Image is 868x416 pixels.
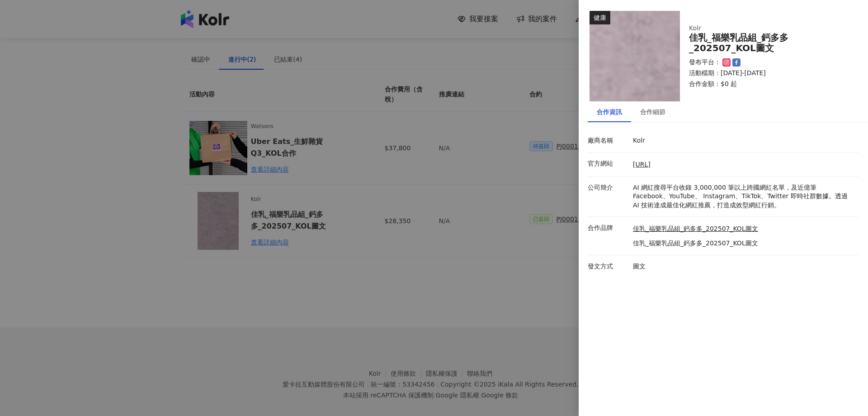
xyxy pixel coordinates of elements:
[588,159,628,168] p: 官方網站
[633,239,758,248] p: 佳乳_福樂乳品組_鈣多多_202507_KOL圖文
[689,58,721,67] p: 發布平台：
[633,225,758,234] a: 佳乳_福樂乳品組_鈣多多_202507_KOL圖文
[588,262,628,271] p: 發文方式
[588,136,628,145] p: 廠商名稱
[633,183,854,210] p: AI 網紅搜尋平台收錄 3,000,000 筆以上跨國網紅名單，及近億筆 Facebook、YouTube、 Instagram、TikTok、Twitter 即時社群數據。透過 AI 技術達成...
[588,183,628,192] p: 公司簡介
[689,24,848,33] div: Kolr
[689,33,848,53] div: 佳乳_福樂乳品組_鈣多多_202507_KOL圖文
[590,11,680,101] img: 佳乳_福樂乳品組_鈣多多_202507_KOL圖文
[633,161,651,168] a: [URL]
[633,136,854,145] p: Kolr
[689,69,848,78] p: 活動檔期：[DATE]-[DATE]
[590,11,610,24] div: 健康
[588,224,628,233] p: 合作品牌
[633,262,854,271] p: 圖文
[640,107,665,117] div: 合作細節
[597,107,622,117] div: 合作資訊
[689,80,848,89] p: 合作金額： $0 起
